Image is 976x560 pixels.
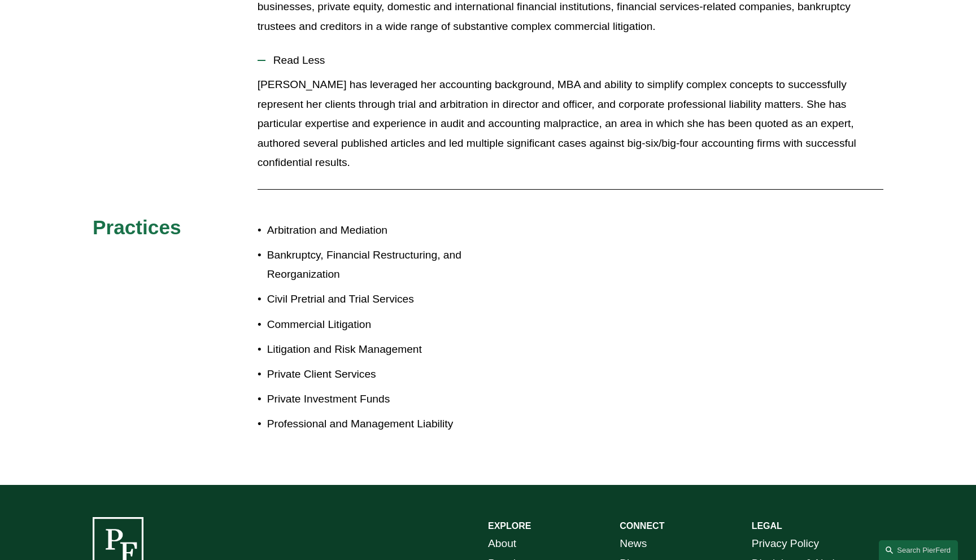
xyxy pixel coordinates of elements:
[267,340,488,360] p: Litigation and Risk Management
[267,221,488,240] p: Arbitration and Mediation
[265,54,883,67] span: Read Less
[258,75,883,181] div: Read Less
[488,534,516,554] a: About
[267,246,488,285] p: Bankruptcy, Financial Restructuring, and Reorganization
[488,521,531,531] strong: EXPLORE
[752,521,782,531] strong: LEGAL
[267,414,488,434] p: Professional and Management Liability
[879,540,958,560] a: Search this site
[93,216,181,238] span: Practices
[267,315,488,335] p: Commercial Litigation
[267,390,488,409] p: Private Investment Funds
[258,46,883,75] button: Read Less
[267,290,488,309] p: Civil Pretrial and Trial Services
[258,75,883,173] p: [PERSON_NAME] has leveraged her accounting background, MBA and ability to simplify complex concep...
[620,521,664,531] strong: CONNECT
[752,534,819,554] a: Privacy Policy
[620,534,647,554] a: News
[267,365,488,384] p: Private Client Services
